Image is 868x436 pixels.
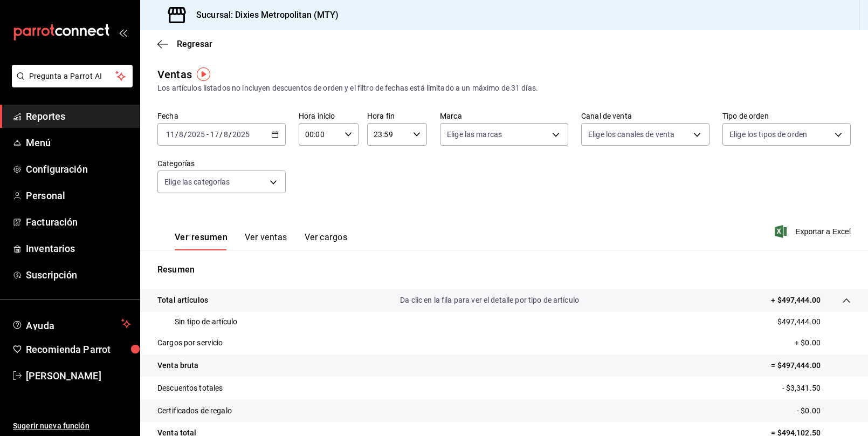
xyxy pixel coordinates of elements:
p: - $0.00 [797,405,851,417]
span: Facturación [26,215,131,229]
input: ---- [232,130,250,139]
label: Hora inicio [299,112,359,120]
button: Ver resumen [175,232,228,250]
h3: Sucursal: Dixies Metropolitan (MTY) [188,9,339,22]
label: Categorías [157,160,286,167]
span: Menú [26,135,131,150]
label: Marca [440,112,568,120]
button: Regresar [157,39,212,49]
span: / [184,130,187,139]
label: Tipo de orden [722,112,851,120]
p: Da clic en la fila para ver el detalle por tipo de artículo [400,295,579,306]
div: Los artículos listados no incluyen descuentos de orden y el filtro de fechas está limitado a un m... [157,83,851,94]
span: / [175,130,178,139]
button: open_drawer_menu [119,28,127,37]
button: Ver cargos [305,232,348,250]
label: Hora fin [367,112,427,120]
input: -- [178,130,184,139]
span: Reportes [26,109,131,124]
span: Configuración [26,162,131,176]
span: Sugerir nueva función [13,420,131,432]
span: / [219,130,223,139]
span: Elige los tipos de orden [729,129,807,140]
img: Tooltip marker [197,67,210,81]
p: Descuentos totales [157,383,223,394]
p: $497,444.00 [777,316,821,328]
span: - [206,130,209,139]
p: + $497,444.00 [771,295,821,306]
div: navigation tabs [175,232,347,250]
p: Sin tipo de artículo [175,316,238,328]
p: Resumen [157,263,851,276]
input: -- [166,130,175,139]
span: [PERSON_NAME] [26,369,131,383]
p: Total artículos [157,295,208,306]
span: Regresar [177,39,212,49]
button: Exportar a Excel [777,225,851,238]
span: Ayuda [26,317,117,330]
p: Venta bruta [157,360,198,371]
label: Canal de venta [581,112,709,120]
p: Certificados de regalo [157,405,232,417]
p: + $0.00 [795,337,851,349]
span: Suscripción [26,268,131,282]
span: Elige los canales de venta [588,129,674,140]
span: Pregunta a Parrot AI [29,71,116,82]
div: Ventas [157,66,192,83]
a: Pregunta a Parrot AI [8,78,133,90]
p: - $3,341.50 [782,383,851,394]
label: Fecha [157,112,286,120]
input: ---- [187,130,205,139]
span: Recomienda Parrot [26,342,131,357]
span: Elige las categorías [164,176,230,187]
button: Ver ventas [245,232,287,250]
p: = $497,444.00 [771,360,851,371]
input: -- [210,130,219,139]
p: Cargos por servicio [157,337,223,349]
span: Personal [26,188,131,203]
button: Pregunta a Parrot AI [12,65,133,87]
span: Inventarios [26,241,131,256]
span: Elige las marcas [447,129,502,140]
span: / [229,130,232,139]
input: -- [223,130,229,139]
